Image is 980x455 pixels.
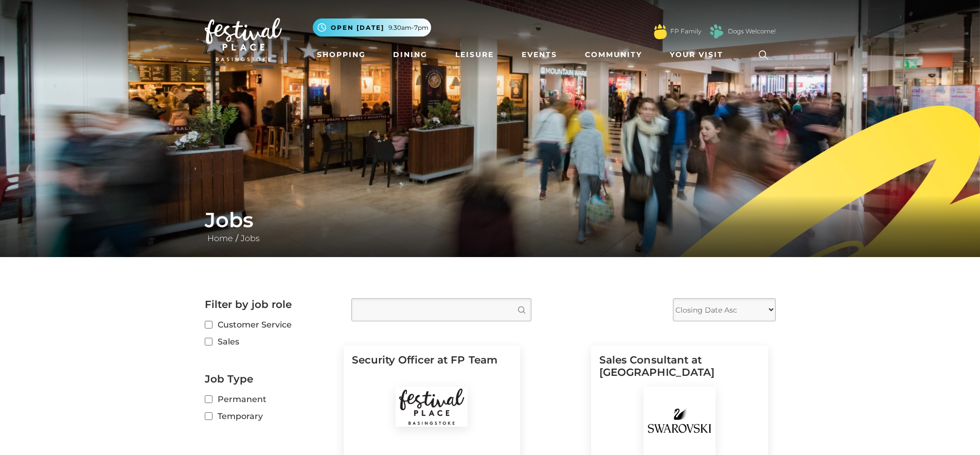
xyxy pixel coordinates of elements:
[666,45,733,64] a: Your Visit
[599,354,760,387] h5: Sales Consultant at [GEOGRAPHIC_DATA]
[581,45,646,64] a: Community
[313,45,370,64] a: Shopping
[396,387,468,427] img: Festival Place
[205,298,336,311] h2: Filter by job role
[205,208,776,232] h1: Jobs
[205,373,336,385] h2: Job Type
[205,18,282,61] img: Festival Place Logo
[205,335,336,348] label: Sales
[451,45,498,64] a: Leisure
[670,49,723,60] span: Your Visit
[205,318,336,331] label: Customer Service
[197,208,783,245] div: /
[389,45,432,64] a: Dining
[205,410,336,423] label: Temporary
[388,23,429,32] span: 9.30am-7pm
[331,23,384,32] span: Open [DATE]
[205,393,336,406] label: Permanent
[238,233,262,243] a: Jobs
[205,233,236,243] a: Home
[518,45,561,64] a: Events
[728,27,776,36] a: Dogs Welcome!
[313,19,431,37] button: Open [DATE] 9.30am-7pm
[670,27,701,36] a: FP Family
[352,354,512,387] h5: Security Officer at FP Team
